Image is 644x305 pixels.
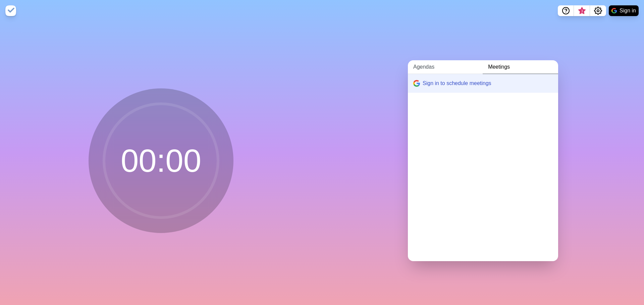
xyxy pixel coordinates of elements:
[558,5,574,16] button: Help
[408,74,558,93] button: Sign in to schedule meetings
[483,60,558,74] a: Meetings
[413,80,420,87] img: google logo
[579,8,585,14] span: 3
[574,5,590,16] button: What’s new
[590,5,606,16] button: Settings
[609,5,639,16] button: Sign in
[5,5,16,16] img: timeblocks logo
[408,60,483,74] a: Agendas
[611,8,617,13] img: google logo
